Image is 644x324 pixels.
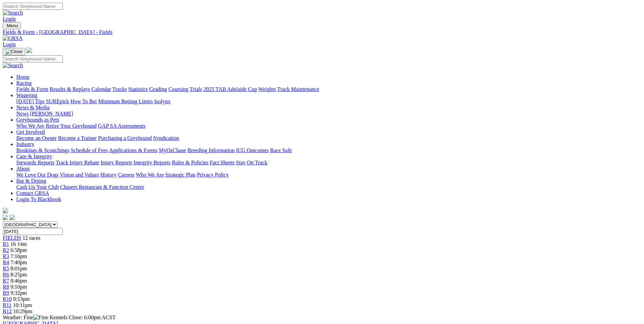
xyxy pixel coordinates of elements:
[16,196,61,202] a: Login To Blackbook
[16,111,29,116] a: News
[168,86,188,92] a: Coursing
[7,23,18,28] span: Menu
[197,172,229,178] a: Privacy Policy
[16,147,641,154] div: Industry
[16,129,45,135] a: Get Involved
[16,184,59,190] a: Cash Up Your Club
[16,147,69,153] a: Bookings & Scratchings
[71,147,108,153] a: Schedule of Fees
[3,290,9,296] a: R9
[118,172,134,178] a: Careers
[109,147,158,153] a: Applications & Forms
[16,123,44,129] a: Who We Are
[60,184,144,190] a: Chasers Restaurant & Function Centre
[277,86,319,92] a: Track Maintenance
[3,29,641,35] a: Fields & Form - [GEOGRAPHIC_DATA] - Fields
[3,55,63,62] input: Search
[3,235,21,241] a: FIELDS
[16,190,49,196] a: Contact GRSA
[210,160,235,165] a: Fact Sheets
[3,48,25,55] button: Toggle navigation
[128,86,148,92] a: Statistics
[3,253,9,259] a: R3
[165,172,196,178] a: Strategic Plan
[22,235,40,241] span: 12 races
[91,86,111,92] a: Calendar
[3,22,21,29] button: Toggle navigation
[98,123,146,129] a: GAP SA Assessments
[11,247,27,253] span: 6:58pm
[46,123,97,129] a: Retire Your Greyhound
[189,86,202,92] a: Trials
[98,135,152,141] a: Purchasing a Greyhound
[100,160,132,165] a: Injury Reports
[3,16,16,22] a: Login
[3,241,9,247] a: R1
[46,98,69,104] a: SUREpick
[3,308,12,314] span: R12
[3,296,12,302] a: R10
[3,314,50,320] span: Weather: Fine
[100,172,116,178] a: History
[16,98,44,104] a: [DATE] Tips
[159,147,186,153] a: MyOzChase
[3,247,9,253] span: R2
[187,147,235,153] a: Breeding Information
[3,302,12,308] a: R11
[26,48,32,53] img: logo-grsa-white.png
[149,86,167,92] a: Grading
[58,135,97,141] a: Become a Trainer
[3,10,23,16] img: Search
[3,259,9,265] a: R4
[16,86,48,92] a: Fields & Form
[16,74,30,80] a: Home
[258,86,276,92] a: Weights
[16,80,32,86] a: Racing
[11,259,27,265] span: 7:40pm
[11,253,27,259] span: 7:16pm
[16,141,34,147] a: Industry
[112,86,127,92] a: Tracks
[50,86,90,92] a: Results & Replays
[16,172,641,178] div: About
[10,215,15,220] img: twitter.svg
[236,160,267,165] a: Stay On Track
[3,3,63,10] input: Search
[203,86,257,92] a: 2025 TAB Adelaide Cup
[16,154,52,159] a: Care & Integrity
[16,123,641,129] div: Greyhounds as Pets
[33,314,48,321] img: Fine
[3,272,9,277] span: R6
[16,135,641,141] div: Get Involved
[133,160,170,165] a: Integrity Reports
[16,184,641,190] div: Bar & Dining
[11,290,27,296] span: 9:32pm
[3,266,9,271] a: R5
[11,284,27,290] span: 9:10pm
[3,284,9,290] span: R8
[56,160,99,165] a: Track Injury Rebate
[16,117,59,123] a: Greyhounds as Pets
[98,98,153,104] a: Minimum Betting Limits
[3,35,23,41] img: GRSA
[5,49,22,54] img: Close
[236,147,269,153] a: ICG Outcomes
[13,296,30,302] span: 9:53pm
[30,111,73,116] a: [PERSON_NAME]
[136,172,164,178] a: Who We Are
[153,135,179,141] a: Syndication
[3,208,8,213] img: logo-grsa-white.png
[172,160,208,165] a: Rules & Policies
[11,241,27,247] span: 1h 14m
[16,105,50,110] a: News & Media
[16,166,30,172] a: About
